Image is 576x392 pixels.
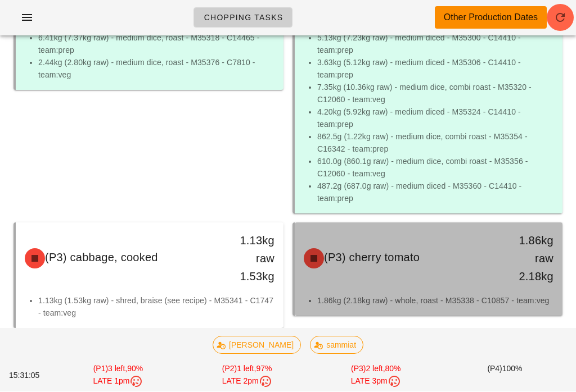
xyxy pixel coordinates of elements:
[38,57,274,81] li: 2.44kg (2.80kg raw) - medium dice, roast - M35376 - C7810 - team:veg
[317,156,553,180] li: 610.0g (860.1g raw) - medium dice, combi roast - M35356 - C12060 - team:veg
[317,106,553,131] li: 4.20kg (5.92kg raw) - medium diced - M35324 - C14410 - team:prep
[317,337,356,354] span: sammiat
[314,375,438,389] div: LATE 3pm
[366,364,385,373] span: 2 left,
[56,375,180,389] div: LATE 1pm
[38,295,274,320] li: 1.13kg (1.53kg raw) - shred, braise (see recipe) - M35341 - C1747 - team:veg
[220,337,294,354] span: [PERSON_NAME]
[501,232,553,286] div: 1.86kg raw 2.18kg
[444,11,538,25] div: Other Production Dates
[193,8,292,28] a: Chopping Tasks
[222,232,274,286] div: 1.13kg raw 1.53kg
[324,252,420,264] span: (P3) cherry tomato
[317,81,553,106] li: 7.35kg (10.36kg raw) - medium dice, combi roast - M35320 - C12060 - team:veg
[108,364,127,373] span: 3 left,
[312,361,440,391] div: (P3) 80%
[317,131,553,156] li: 862.5g (1.22kg raw) - medium dice, combi roast - M35354 - C16342 - team:prep
[38,32,274,57] li: 6.41kg (7.37kg raw) - medium dice, roast - M35318 - C14465 - team:prep
[237,364,256,373] span: 1 left,
[53,361,182,391] div: (P1) 90%
[7,368,53,384] div: 15:31:05
[45,252,158,264] span: (P3) cabbage, cooked
[203,13,283,22] span: Chopping Tasks
[183,361,312,391] div: (P2) 97%
[317,57,553,81] li: 3.63kg (5.12kg raw) - medium diced - M35306 - C14410 - team:prep
[317,180,553,205] li: 487.2g (687.0g raw) - medium diced - M35360 - C14410 - team:prep
[440,361,569,391] div: (P4) 100%
[317,32,553,57] li: 5.13kg (7.23kg raw) - medium diced - M35300 - C14410 - team:prep
[317,295,553,307] li: 1.86kg (2.18kg raw) - whole, roast - M35338 - C10857 - team:veg
[185,375,309,389] div: LATE 2pm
